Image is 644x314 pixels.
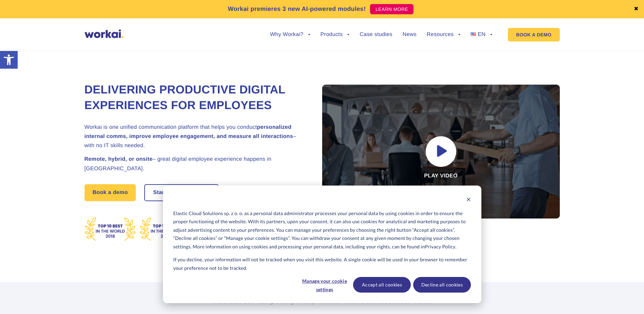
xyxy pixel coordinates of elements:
a: News [403,32,417,37]
p: If you decline, your information will not be tracked when you visit this website. A single cookie... [173,256,471,272]
p: Workai premieres 3 new AI-powered modules! [228,4,366,14]
a: LEARN MORE [370,4,413,14]
h2: – great digital employee experience happens in [GEOGRAPHIC_DATA]. [85,155,305,173]
div: Play video [322,85,560,219]
strong: Remote, hybrid, or onsite [85,156,153,162]
h1: Delivering Productive Digital Experiences for Employees [85,82,305,114]
a: Products [320,32,350,37]
h2: Workai is one unified communication platform that helps you conduct – with no IT skills needed. [85,123,305,151]
button: Decline all cookies [413,277,471,293]
button: Manage your cookie settings [298,277,351,293]
button: Accept all cookies [353,277,411,293]
a: Start free30-daytrial [145,185,218,200]
button: Dismiss cookie banner [466,196,471,205]
a: Case studies [360,32,392,37]
a: Book a demo [85,184,136,201]
span: EN [478,32,485,37]
div: Cookie banner [163,186,481,303]
a: Resources [427,32,460,37]
a: BOOK A DEMO [508,28,559,41]
p: Elastic Cloud Solutions sp. z o. o. as a personal data administrator processes your personal data... [173,209,471,251]
a: ✖ [634,6,639,12]
a: Why Workai? [270,32,310,37]
h2: More than 100 fast-growing enterprises trust Workai [134,297,511,306]
i: and small businesses [330,298,395,305]
a: Privacy Policy [425,243,456,251]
